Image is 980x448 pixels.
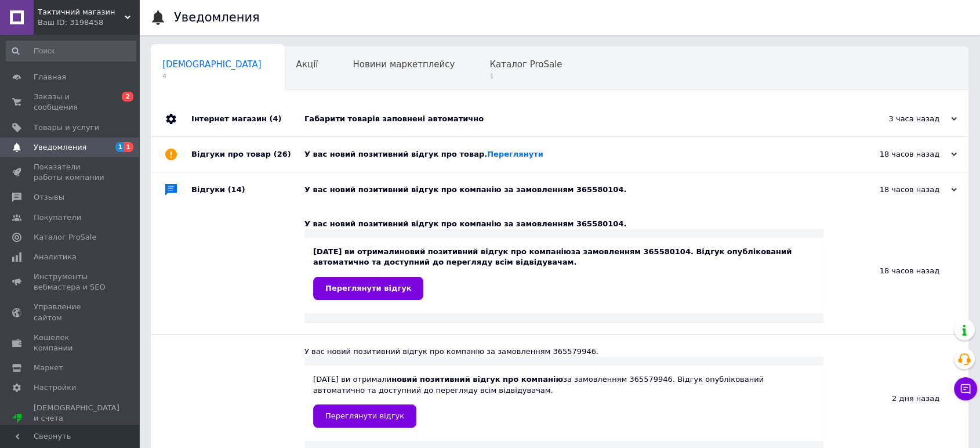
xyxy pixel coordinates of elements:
[34,142,86,153] span: Уведомления
[34,333,107,353] span: Кошелек компании
[325,284,411,292] span: Переглянути відгук
[954,377,977,400] button: Чат с покупателем
[124,142,133,152] span: 1
[191,137,304,172] div: Відгуки про товар
[34,382,76,393] span: Настройки
[34,192,64,203] span: Отзывы
[38,17,139,28] div: Ваш ID: 3198458
[304,346,823,357] div: У вас новий позитивний відгук про компанію за замовленням 365579946.
[325,411,404,420] span: Переглянути відгук
[313,404,416,428] a: Переглянути відгук
[269,114,281,123] span: (4)
[304,149,841,160] div: У вас новий позитивний відгук про товар.
[228,185,245,194] span: (14)
[191,172,304,207] div: Відгуки
[304,219,823,229] div: У вас новий позитивний відгук про компанію за замовленням 365580104.
[34,92,107,113] span: Заказы и сообщения
[313,374,815,427] div: [DATE] ви отримали за замовленням 365579946. Відгук опублікований автоматично та доступний до пер...
[841,185,957,195] div: 18 часов назад
[841,149,957,160] div: 18 часов назад
[174,10,260,24] h1: Уведомления
[313,277,423,300] a: Переглянути відгук
[191,102,304,136] div: Інтернет магазин
[122,92,133,102] span: 2
[38,7,125,17] span: Тактичний магазин
[34,272,107,292] span: Инструменты вебмастера и SEO
[34,122,99,133] span: Товары и услуги
[304,185,841,195] div: У вас новий позитивний відгук про компанію за замовленням 365580104.
[34,162,107,183] span: Показатели работы компании
[296,59,318,70] span: Акції
[34,363,63,373] span: Маркет
[34,252,77,262] span: Аналитика
[391,375,563,384] b: новий позитивний відгук про компанію
[34,302,107,323] span: Управление сайтом
[489,72,562,81] span: 1
[162,72,262,81] span: 4
[487,150,543,158] a: Переглянути
[162,59,262,70] span: [DEMOGRAPHIC_DATA]
[823,207,968,334] div: 18 часов назад
[304,114,841,124] div: Габарити товарів заповнені автоматично
[115,142,125,152] span: 1
[353,59,455,70] span: Новини маркетплейсу
[489,59,562,70] span: Каталог ProSale
[400,247,571,256] b: новий позитивний відгук про компанію
[34,424,119,434] div: Prom топ
[34,403,119,435] span: [DEMOGRAPHIC_DATA] и счета
[6,41,136,62] input: Поиск
[274,150,291,158] span: (26)
[313,247,815,299] div: [DATE] ви отримали за замовленням 365580104. Відгук опублікований автоматично та доступний до пер...
[34,232,96,243] span: Каталог ProSale
[34,72,66,82] span: Главная
[34,212,81,223] span: Покупатели
[841,114,957,124] div: 3 часа назад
